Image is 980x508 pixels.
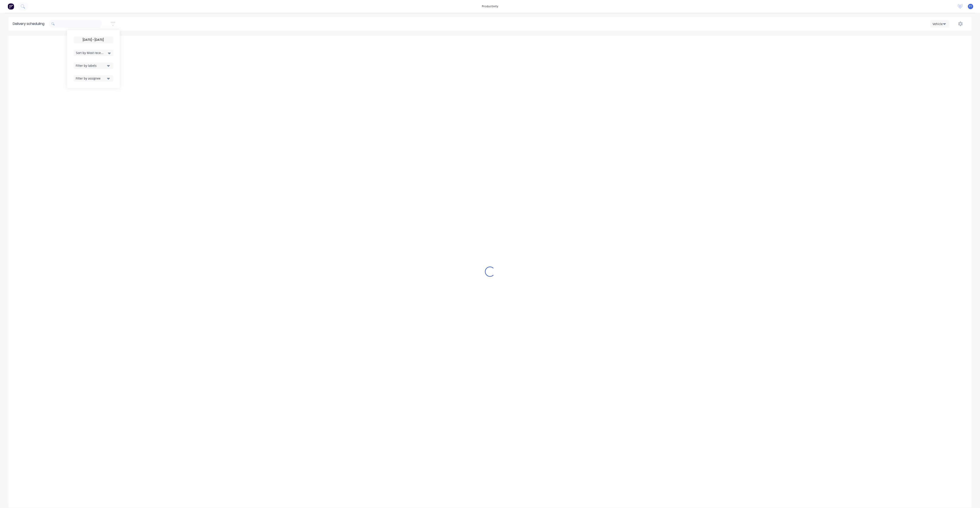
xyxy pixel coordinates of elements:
[73,62,113,69] button: Filter by labels
[969,4,972,8] span: F1
[8,3,14,10] img: Factory
[930,20,949,28] button: Vehicle
[73,75,113,82] button: Filter by assignee
[933,22,945,26] div: Vehicle
[57,20,102,28] input: Search for orders
[74,37,113,43] input: Required Date
[480,3,500,10] div: productivity
[9,17,49,31] div: Delivery scheduling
